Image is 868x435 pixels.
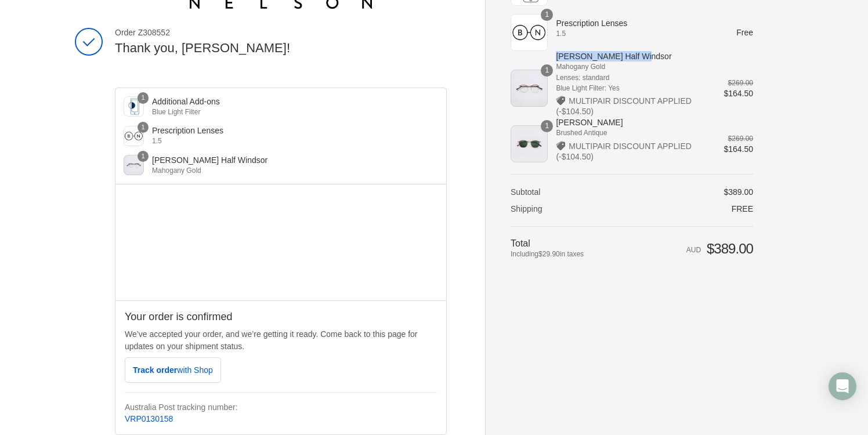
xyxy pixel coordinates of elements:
[556,117,707,128] span: [PERSON_NAME]
[556,83,707,93] span: Blue Light Filter: Yes
[511,125,548,162] img: Theodore Sunglasses - Brushed Antique
[556,128,707,138] span: Brushed Antique
[138,151,149,162] span: 1
[556,51,707,61] span: [PERSON_NAME] Half Windsor
[152,126,223,135] span: Prescription Lenses
[556,72,707,83] span: Lenses: standard
[511,14,548,51] img: Prescription Lenses - 1.5
[152,107,420,117] div: Blue Light Filter
[707,241,753,256] span: $389.00
[152,155,267,165] span: [PERSON_NAME] Half Windsor
[125,310,437,324] h2: Your order is confirmed
[538,250,560,258] span: $29.90
[724,89,753,98] span: $164.50
[541,9,553,21] span: 1
[138,92,149,103] span: 1
[138,122,149,133] span: 1
[556,96,692,116] span: MULTIPAIR DISCOUNT APPLIED (-$104.50)
[724,187,753,197] span: $389.00
[125,414,173,423] a: VRP0130158
[728,135,753,143] del: $269.00
[152,97,220,106] span: Additional Add-ons
[115,184,447,300] iframe: Google map displaying pin point of shipping address: Woollahra, New South Wales
[541,64,553,77] span: 1
[125,328,437,353] p: We’ve accepted your order, and we’re getting it ready. Come back to this page for updates on your...
[511,187,627,197] th: Subtotal
[115,27,447,38] span: Order Z308552
[152,136,420,146] div: 1.5
[125,403,238,412] strong: Australia Post tracking number:
[732,204,753,213] span: Free
[541,120,553,132] span: 1
[511,204,542,213] span: Shipping
[125,357,221,383] button: Track orderwith Shop
[556,28,707,39] span: 1.5
[728,79,753,87] del: $269.00
[115,40,447,57] h2: Thank you, [PERSON_NAME]!
[724,144,753,154] span: $164.50
[511,70,548,107] img: Theodore Half Windsor - Mahogany Gold
[511,249,627,259] span: Including in taxes
[736,28,753,37] span: Free
[511,238,530,248] span: Total
[556,18,707,28] span: Prescription Lenses
[115,184,446,300] div: Google map displaying pin point of shipping address: Woollahra, New South Wales
[556,61,707,72] span: Mahogany Gold
[124,96,144,117] img: Additional Add-ons - Blue Light Filter
[829,372,856,400] div: Open Intercom Messenger
[152,165,420,176] div: Mahogany Gold
[124,155,144,175] img: Theodore Half Windsor - Mahogany Gold
[124,126,144,146] img: Prescription Lenses - 1.5
[177,365,212,375] span: with Shop
[686,246,701,254] span: AUD
[133,365,213,375] span: Track order
[556,142,692,161] span: MULTIPAIR DISCOUNT APPLIED (-$104.50)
